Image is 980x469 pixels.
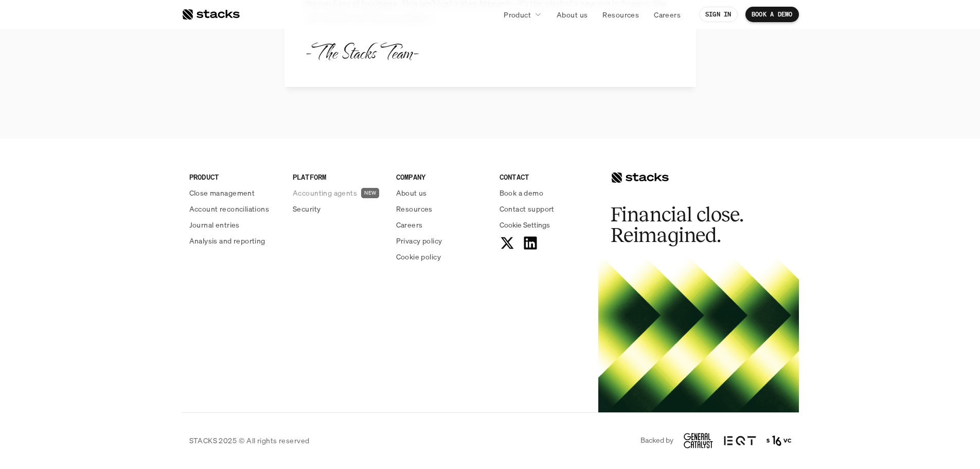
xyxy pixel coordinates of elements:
p: Accounting agents [293,187,357,198]
a: Journal entries [189,219,280,230]
p: Privacy policy [396,235,442,246]
p: About us [396,187,427,198]
a: Contact support [500,203,591,214]
p: Account reconciliations [189,203,270,214]
p: Contact support [500,203,555,214]
p: PLATFORM [293,171,384,182]
a: SIGN IN [699,7,738,22]
button: Cookie Trigger [500,219,550,230]
a: Cookie policy [396,251,487,262]
p: Security [293,203,320,214]
p: BOOK A DEMO [752,11,793,18]
p: STACKS 2025 © All rights reserved [189,435,310,446]
a: About us [550,5,594,24]
p: Resources [602,9,639,20]
p: About us [557,9,587,20]
p: Backed by [640,436,673,445]
a: Careers [648,5,687,24]
a: Book a demo [500,187,591,198]
a: About us [396,187,487,198]
p: Book a demo [500,187,544,198]
p: Analysis and reporting [189,235,265,246]
p: Close management [189,187,255,198]
span: Cookie Settings [500,219,550,230]
a: Account reconciliations [189,203,280,214]
p: COMPANY [396,171,487,182]
p: Careers [396,219,423,230]
p: Cookie policy [396,251,441,262]
h2: Financial close. Reimagined. [611,204,765,246]
p: SIGN IN [705,11,732,18]
p: CONTACT [500,171,591,182]
p: Careers [654,9,681,20]
a: Close management [189,187,280,198]
a: Careers [396,219,487,230]
p: PRODUCT [189,171,280,182]
a: BOOK A DEMO [745,7,799,22]
a: Analysis and reporting [189,235,280,246]
p: Product [504,9,531,20]
a: Accounting agentsNEW [293,187,384,198]
a: Resources [596,5,645,24]
p: -The Stacks Team- [305,38,418,66]
a: Resources [396,203,487,214]
a: Security [293,203,384,214]
p: Journal entries [189,219,240,230]
p: Resources [396,203,433,214]
a: Privacy policy [396,235,487,246]
h2: NEW [364,189,376,196]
